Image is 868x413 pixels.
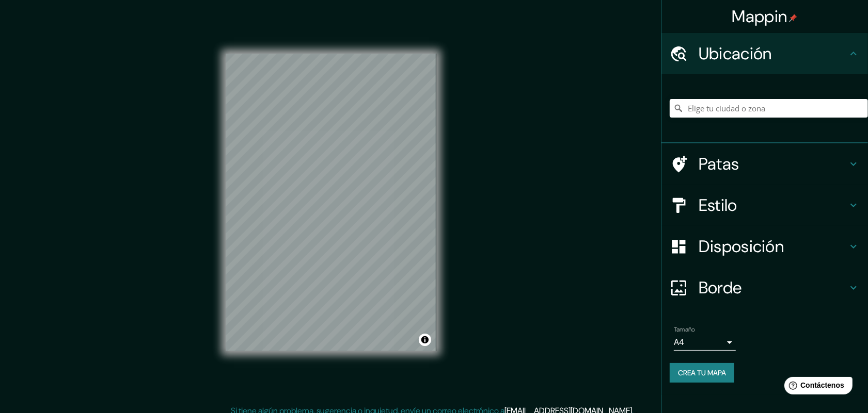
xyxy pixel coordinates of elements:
div: A4 [674,334,736,351]
div: Disposición [661,226,868,267]
font: Mappin [732,6,787,27]
iframe: Lanzador de widgets de ayuda [776,373,857,402]
font: Patas [699,153,739,175]
font: Ubicación [699,43,772,64]
div: Borde [661,267,868,308]
font: Crea tu mapa [678,368,726,377]
font: Estilo [699,194,737,216]
button: Activar o desactivar atribución [419,334,431,346]
div: Patas [661,143,868,185]
font: Tamaño [674,325,695,334]
font: Disposición [699,236,784,257]
img: pin-icon.png [789,14,797,22]
font: A4 [674,337,684,348]
canvas: Mapa [226,54,436,351]
div: Estilo [661,185,868,226]
font: Borde [699,277,742,299]
input: Elige tu ciudad o zona [670,99,868,118]
div: Ubicación [661,33,868,74]
button: Crea tu mapa [670,363,734,383]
